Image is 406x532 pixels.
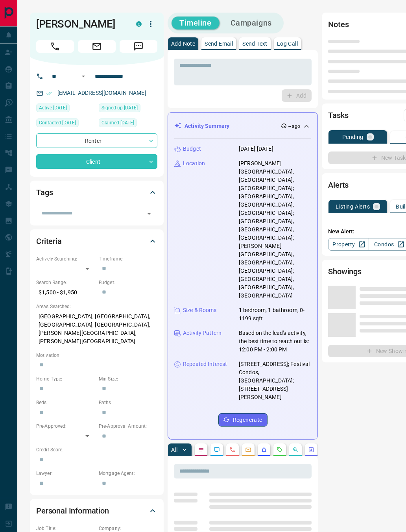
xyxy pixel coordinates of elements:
[99,255,157,262] p: Timeframe:
[36,286,95,299] p: $1,500 - $1,950
[36,310,157,348] p: [GEOGRAPHIC_DATA], [GEOGRAPHIC_DATA], [GEOGRAPHIC_DATA], [GEOGRAPHIC_DATA], [PERSON_NAME][GEOGRAP...
[36,118,95,129] div: Tue Aug 12 2025
[277,41,298,46] p: Log Call
[328,179,349,191] h2: Alerts
[239,329,311,354] p: Based on the lead's activity, the best time to reach out is: 12:00 PM - 2:00 PM
[99,525,157,532] p: Company:
[171,41,195,46] p: Add Note
[99,470,157,477] p: Mortgage Agent:
[342,134,364,140] p: Pending
[328,18,349,31] h2: Notes
[185,122,229,130] p: Activity Summary
[79,72,88,81] button: Open
[36,18,124,30] h1: [PERSON_NAME]
[328,238,369,251] a: Property
[183,329,221,337] p: Activity Pattern
[183,306,217,314] p: Size & Rooms
[239,360,311,401] p: [STREET_ADDRESS]; Festival Condos, [GEOGRAPHIC_DATA]; [STREET_ADDRESS][PERSON_NAME]
[36,352,157,359] p: Motivation:
[36,470,95,477] p: Lawyer:
[36,255,95,262] p: Actively Searching:
[99,103,157,115] div: Mon Aug 11 2025
[36,375,95,382] p: Home Type:
[36,133,157,148] div: Renter
[36,40,74,53] span: Call
[36,186,53,199] h2: Tags
[39,104,67,112] span: Active [DATE]
[36,525,95,532] p: Job Title:
[239,306,311,323] p: 1 bedroom, 1 bathroom, 0-1199 sqft
[144,208,155,219] button: Open
[101,104,138,112] span: Signed up [DATE]
[36,154,157,169] div: Client
[328,265,362,278] h2: Showings
[223,17,280,30] button: Campaigns
[229,447,236,453] svg: Calls
[183,145,201,153] p: Budget
[99,375,157,382] p: Min Size:
[99,399,157,406] p: Baths:
[99,279,157,286] p: Budget:
[239,145,273,153] p: [DATE]-[DATE]
[245,447,251,453] svg: Emails
[36,501,157,520] div: Personal Information
[36,279,95,286] p: Search Range:
[205,41,233,46] p: Send Email
[277,447,283,453] svg: Requests
[183,159,205,168] p: Location
[136,21,142,27] div: condos.ca
[214,447,220,453] svg: Lead Browsing Activity
[57,90,146,96] a: [EMAIL_ADDRESS][DOMAIN_NAME]
[36,446,157,453] p: Credit Score:
[336,204,370,209] p: Listing Alerts
[174,119,311,133] div: Activity Summary-- ago
[328,109,348,122] h2: Tasks
[36,235,62,248] h2: Criteria
[261,447,267,453] svg: Listing Alerts
[183,360,227,368] p: Repeated Interest
[99,118,157,129] div: Tue Aug 12 2025
[36,303,157,310] p: Areas Searched:
[36,103,95,115] div: Thu Aug 14 2025
[120,40,157,53] span: Message
[171,447,177,453] p: All
[36,504,109,517] h2: Personal Information
[242,41,268,46] p: Send Text
[36,399,95,406] p: Beds:
[36,183,157,202] div: Tags
[99,423,157,430] p: Pre-Approval Amount:
[288,123,301,130] p: -- ago
[46,91,52,96] svg: Email Verified
[292,447,299,453] svg: Opportunities
[172,17,220,30] button: Timeline
[308,447,314,453] svg: Agent Actions
[39,119,76,127] span: Contacted [DATE]
[78,40,116,53] span: Email
[36,423,95,430] p: Pre-Approved:
[101,119,134,127] span: Claimed [DATE]
[218,413,268,427] button: Regenerate
[239,159,311,300] p: [PERSON_NAME][GEOGRAPHIC_DATA], [GEOGRAPHIC_DATA], [GEOGRAPHIC_DATA]; [GEOGRAPHIC_DATA], [GEOGRAP...
[198,447,204,453] svg: Notes
[36,232,157,251] div: Criteria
